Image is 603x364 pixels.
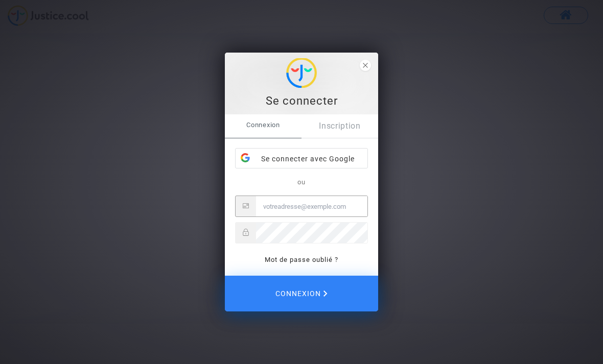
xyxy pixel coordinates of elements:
input: Password [256,223,367,243]
input: Email [256,196,367,216]
span: close [360,60,371,71]
a: Mot de passe oublié ? [265,256,338,263]
div: Se connecter avec Google [236,149,367,169]
a: Inscription [301,114,378,138]
button: Connexion [225,276,378,311]
div: Se connecter [230,93,373,109]
span: ou [297,178,306,186]
span: Connexion [275,283,328,304]
span: Connexion [225,114,301,136]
